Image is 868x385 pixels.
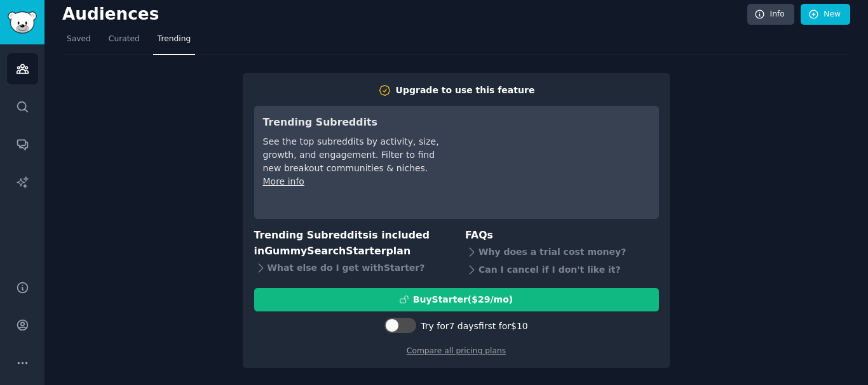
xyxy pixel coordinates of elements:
[62,29,95,55] a: Saved
[158,34,191,45] span: Trending
[109,34,140,45] span: Curated
[263,176,304,186] a: More info
[104,29,144,55] a: Curated
[747,4,794,25] a: Info
[421,320,527,333] div: Try for 7 days first for $10
[8,11,37,34] img: GummySearch logo
[263,115,442,131] h3: Trending Subreddits
[254,288,659,311] button: BuyStarter($29/mo)
[801,4,850,25] a: New
[465,228,659,244] h3: FAQs
[254,259,448,277] div: What else do I get with Starter ?
[263,135,442,175] div: See the top subreddits by activity, size, growth, and engagement. Filter to find new breakout com...
[396,84,535,97] div: Upgrade to use this feature
[153,29,195,55] a: Trending
[465,244,659,261] div: Why does a trial cost money?
[62,4,747,25] h2: Audiences
[413,293,513,306] div: Buy Starter ($ 29 /mo )
[459,115,650,210] iframe: YouTube video player
[67,34,91,45] span: Saved
[254,228,448,259] h3: Trending Subreddits is included in plan
[264,245,386,257] span: GummySearch Starter
[407,346,506,355] a: Compare all pricing plans
[465,261,659,279] div: Can I cancel if I don't like it?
